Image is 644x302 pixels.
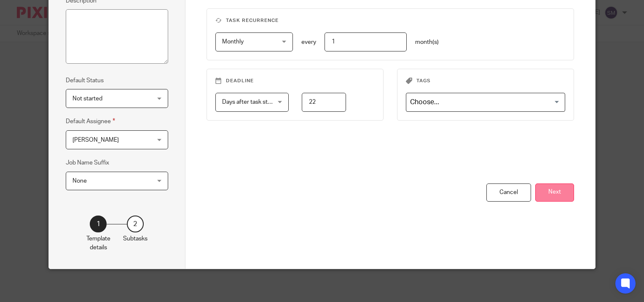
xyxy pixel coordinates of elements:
p: every [301,38,316,46]
h3: Deadline [215,78,375,84]
span: Not started [72,96,102,102]
span: None [72,178,87,184]
input: Search for option [407,95,561,110]
div: 1 [90,216,107,232]
p: Template details [86,235,110,252]
div: Cancel [486,183,531,202]
label: Job Name Suffix [66,159,109,167]
label: Default Assignee [66,116,115,126]
div: 2 [127,216,144,232]
button: Next [535,183,574,202]
span: Monthly [222,39,244,45]
div: Search for option [406,93,566,112]
span: Days after task starts [222,99,278,105]
label: Default Status [66,76,104,85]
p: Subtasks [123,235,148,243]
span: month(s) [415,39,439,45]
h3: Task recurrence [215,17,566,24]
span: [PERSON_NAME] [72,137,119,143]
h3: Tags [406,78,566,84]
